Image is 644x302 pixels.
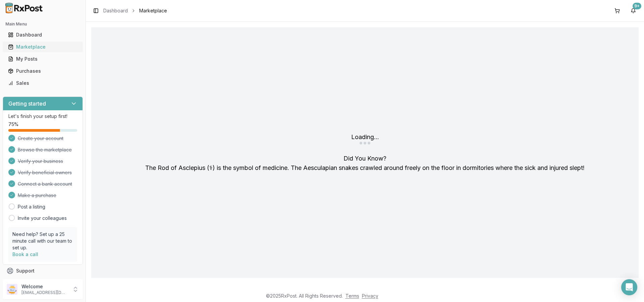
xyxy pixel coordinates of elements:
[8,121,18,128] span: 75 %
[3,3,46,13] img: RxPost Logo
[362,293,378,299] a: Privacy
[8,44,77,50] div: Marketplace
[3,54,83,64] button: My Posts
[139,7,167,14] span: Marketplace
[5,21,80,27] h2: Main Menu
[18,181,72,187] span: Connect a bank account
[3,66,83,76] button: Purchases
[8,80,77,86] div: Sales
[12,251,38,257] a: Book a call
[5,29,80,41] a: Dashboard
[5,41,80,53] a: Marketplace
[18,135,63,142] span: Create your account
[5,65,80,77] a: Purchases
[8,113,77,120] p: Let's finish your setup first!
[12,231,73,251] p: Need help? Set up a 25 minute call with our team to set up.
[3,29,83,40] button: Dashboard
[5,53,80,65] a: My Posts
[3,78,83,88] button: Sales
[3,265,83,277] button: Support
[18,158,63,165] span: Verify your business
[8,32,77,38] div: Dashboard
[633,3,641,9] div: 9+
[18,215,67,222] a: Invite your colleagues
[21,290,68,295] p: [EMAIL_ADDRESS][DOMAIN_NAME]
[5,77,80,89] a: Sales
[18,192,56,199] span: Make a purchase
[7,284,17,295] img: User avatar
[345,293,359,299] a: Terms
[103,7,167,14] nav: breadcrumb
[3,42,83,52] button: Marketplace
[21,283,68,290] p: Welcome
[621,279,637,295] div: Open Intercom Messenger
[351,132,379,142] div: Loading...
[628,5,639,16] button: 9+
[18,146,72,153] span: Browse the marketplace
[8,68,77,74] div: Purchases
[8,100,46,108] h3: Getting started
[103,7,128,14] a: Dashboard
[18,203,45,210] a: Post a listing
[18,169,72,176] span: Verify beneficial owners
[145,154,585,173] div: Did You Know?
[8,56,77,62] div: My Posts
[145,164,585,171] span: The Rod of Asclepius (⚕) is the symbol of medicine. The Aesculapian snakes crawled around freely ...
